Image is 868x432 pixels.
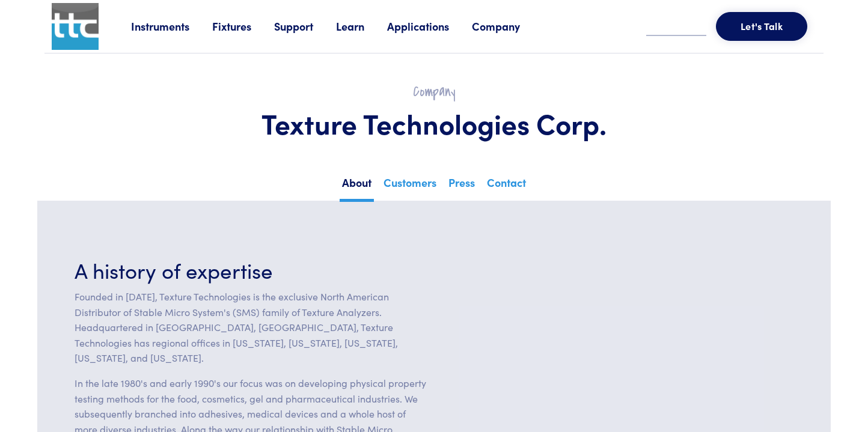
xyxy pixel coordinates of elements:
a: Company [472,19,543,34]
button: Let's Talk [716,12,807,41]
h2: Company [73,82,795,101]
p: Founded in [DATE], Texture Technologies is the exclusive North American Distributor of Stable Mic... [75,289,427,366]
a: Contact [484,172,528,199]
h1: Texture Technologies Corp. [73,106,795,141]
a: Fixtures [212,19,274,34]
a: Press [446,172,477,199]
a: Support [274,19,336,34]
a: Applications [387,19,472,34]
img: ttc_logo_1x1_v1.0.png [52,3,99,50]
a: Instruments [131,19,212,34]
h3: A history of expertise [75,255,427,284]
a: About [340,172,374,202]
a: Learn [336,19,387,34]
a: Customers [381,172,439,199]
